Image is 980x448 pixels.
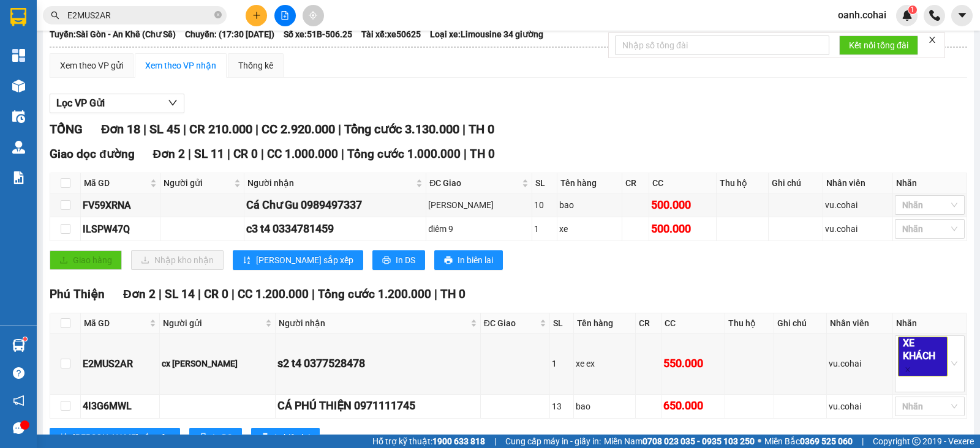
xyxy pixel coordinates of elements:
[622,173,649,193] th: CR
[912,437,921,446] span: copyright
[59,433,68,442] span: sort-ascending
[233,147,258,161] span: CR 0
[199,433,208,442] span: printer
[12,171,25,184] img: solution-icon
[238,287,309,301] span: CC 1.200.000
[615,35,829,55] input: Nhập số tổng đài
[277,355,478,372] div: s2 t4 0377528478
[432,436,485,446] strong: 1900 633 818
[534,198,555,212] div: 10
[827,313,893,334] th: Nhân viên
[494,435,496,448] span: |
[281,11,289,20] span: file-add
[428,222,530,236] div: điêm 9
[183,122,186,136] span: |
[576,357,633,370] div: xe ex
[81,334,160,394] td: E2MUS2AR
[277,397,478,414] div: CÁ PHÚ THIỆN 0971111745
[576,400,633,413] div: bao
[303,5,324,26] button: aim
[902,10,913,21] img: icon-new-feature
[23,337,27,341] sup: 1
[800,436,853,446] strong: 0369 525 060
[73,431,170,444] span: [PERSON_NAME] sắp xếp
[825,222,891,236] div: vu.cohai
[663,355,723,372] div: 550.000
[550,313,574,334] th: SL
[372,435,485,448] span: Hỗ trợ kỹ thuật:
[123,287,156,301] span: Đơn 2
[347,147,461,161] span: Tổng cước 1.000.000
[604,435,755,448] span: Miền Nam
[246,220,424,237] div: c3 t4 0334781459
[663,397,723,414] div: 650.000
[50,147,135,161] span: Giao dọc đường
[849,39,908,52] span: Kết nối tổng đài
[189,122,252,136] span: CR 210.000
[312,287,315,301] span: |
[84,316,147,330] span: Mã GD
[214,11,222,18] span: close-circle
[839,35,918,55] button: Kết nối tổng đài
[252,11,261,20] span: plus
[81,395,160,419] td: 4I3G6MWL
[81,217,160,241] td: ILSPW47Q
[372,250,425,270] button: printerIn DS
[951,5,973,26] button: caret-down
[255,122,258,136] span: |
[274,431,310,444] span: In biên lai
[318,287,431,301] span: Tổng cước 1.200.000
[559,198,620,212] div: bao
[764,435,853,448] span: Miền Bắc
[149,122,180,136] span: SL 45
[81,193,160,217] td: FV59XRNA
[484,316,537,330] span: ĐC Giao
[168,98,178,108] span: down
[83,222,158,237] div: ILSPW47Q
[908,6,917,14] sup: 1
[83,398,157,414] div: 4I3G6MWL
[189,428,242,447] button: printerIn DS
[651,196,714,214] div: 500.000
[50,428,180,447] button: sort-ascending[PERSON_NAME] sắp xếp
[651,220,714,237] div: 500.000
[84,176,148,190] span: Mã GD
[382,256,391,266] span: printer
[552,400,571,413] div: 13
[50,250,122,270] button: uploadGiao hàng
[774,313,826,334] th: Ghi chú
[256,253,353,267] span: [PERSON_NAME] sắp xếp
[929,10,940,21] img: phone-icon
[51,11,59,20] span: search
[462,122,466,136] span: |
[262,122,335,136] span: CC 2.920.000
[557,173,622,193] th: Tên hàng
[957,10,968,21] span: caret-down
[50,287,105,301] span: Phú Thiện
[862,435,864,448] span: |
[828,7,896,23] span: oanh.cohai
[13,367,24,379] span: question-circle
[232,287,235,301] span: |
[12,110,25,123] img: warehouse-icon
[469,122,494,136] span: TH 0
[444,256,453,266] span: printer
[470,147,495,161] span: TH 0
[725,313,775,334] th: Thu hộ
[50,122,83,136] span: TỔNG
[429,176,519,190] span: ĐC Giao
[246,196,424,214] div: Cá Chư Gu 0989497337
[12,339,25,352] img: warehouse-icon
[214,10,222,21] span: close-circle
[428,198,530,212] div: [PERSON_NAME]
[185,28,274,41] span: Chuyến: (17:30 [DATE])
[261,147,264,161] span: |
[458,253,493,267] span: In biên lai
[505,435,601,448] span: Cung cấp máy in - giấy in:
[344,122,459,136] span: Tổng cước 3.130.000
[279,316,468,330] span: Người nhận
[559,222,620,236] div: xe
[188,147,191,161] span: |
[823,173,893,193] th: Nhân viên
[246,5,267,26] button: plus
